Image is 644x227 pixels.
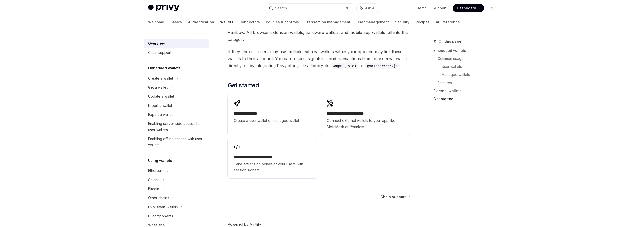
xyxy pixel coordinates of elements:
[148,177,159,183] div: Solana
[148,65,181,71] h5: Embedded wallets
[148,16,164,28] a: Welcome
[148,121,206,133] div: Enabling server-side access to user wallets
[148,213,173,219] div: UI components
[417,6,427,11] a: Demo
[239,16,260,28] a: Connectors
[380,194,410,199] a: Chain support
[228,22,410,43] span: External wallets are managed by a third-party client, such as MetaMask, Phantom, or Rainbow. All ...
[395,16,409,28] a: Security
[265,4,354,13] button: Search...⌘K
[144,92,209,101] a: Update a wallet
[457,6,476,11] span: Dashboard
[433,46,500,55] a: Embedded wallets
[228,48,410,69] span: If they choose, users may use multiple external wallets within your app and may link these wallet...
[433,95,500,103] a: Get started
[148,40,165,46] div: Overview
[488,4,496,12] button: Toggle dark mode
[433,87,500,95] a: External wallets
[275,5,289,11] div: Search...
[305,16,350,28] a: Transaction management
[357,16,389,28] a: User management
[148,168,164,174] div: Ethereum
[144,119,209,134] a: Enabling server-side access to user wallets
[148,112,173,118] div: Export a wallet
[148,204,178,210] div: EVM smart wallets
[453,4,484,12] a: Dashboard
[220,16,233,28] a: Wallets
[144,110,209,119] a: Export a wallet
[144,48,209,57] a: Chain support
[148,158,172,164] h5: Using wallets
[234,118,311,124] span: Create a user wallet or managed wallet
[148,103,172,109] div: Import a wallet
[148,195,169,201] div: Other chains
[144,212,209,221] a: UI components
[148,186,159,192] div: Bitcoin
[346,63,358,69] code: viem
[442,71,500,79] a: Managed wallets
[357,4,379,13] button: Ask AI
[439,38,461,44] span: On this page
[438,79,500,87] a: Features
[148,75,173,81] div: Create a wallet
[365,6,375,11] span: Ask AI
[380,194,406,199] span: Chain support
[436,16,460,28] a: API reference
[148,84,168,90] div: Get a wallet
[365,63,400,69] code: @solana/web3.js
[144,134,209,149] a: Enabling offline actions with user wallets
[148,136,206,148] div: Enabling offline actions with user wallets
[148,49,171,56] div: Chain support
[346,6,351,10] span: ⌘ K
[148,5,179,12] img: light logo
[438,55,500,63] a: Common usage
[331,63,345,69] code: wagmi
[234,161,311,173] span: Take actions on behalf of your users with session signers
[327,118,404,130] span: Connect external wallets to your app like MetaMask or Phantom
[188,16,214,28] a: Authentication
[416,16,430,28] a: Recipes
[433,6,447,11] a: Support
[144,39,209,48] a: Overview
[144,101,209,110] a: Import a wallet
[148,93,174,99] div: Update a wallet
[170,16,182,28] a: Basics
[228,222,261,227] a: Powered by Mintlify
[442,63,500,71] a: User wallets
[266,16,299,28] a: Policies & controls
[228,81,259,89] span: Get started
